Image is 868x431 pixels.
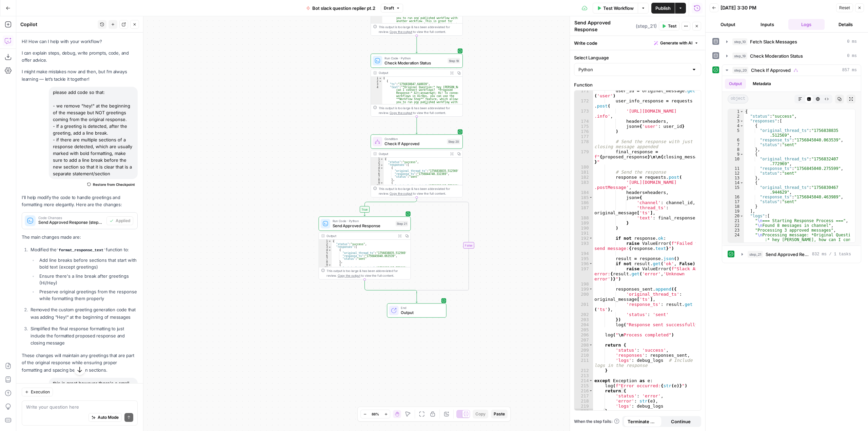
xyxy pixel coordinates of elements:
[574,256,593,261] div: 195
[722,51,861,61] button: 0 ms
[327,233,394,238] div: Output
[836,3,853,12] button: Reset
[589,261,593,266] span: Toggle code folding, rows 196 through 197
[574,368,593,373] div: 212
[380,181,383,184] span: Toggle code folding, rows 9 through 13
[589,236,593,241] span: Toggle code folding, rows 192 through 193
[728,147,744,152] div: 8
[371,134,463,197] div: ConditionCheck If ApprovedStep 20Output{ "status":"success", "responses":[ { "original_thread_ts"...
[589,287,593,292] span: Toggle code folding, rows 199 through 203
[728,199,744,204] div: 17
[574,327,593,332] div: 205
[390,111,412,115] span: Copy the output
[98,414,119,420] span: Auto Mode
[475,411,486,417] span: Copy
[574,170,593,175] div: 181
[333,219,393,223] span: Run Code · Python
[728,185,744,195] div: 15
[728,204,744,209] div: 18
[371,181,384,184] div: 9
[728,214,744,218] div: 20
[84,180,138,189] button: Restore from Checkpoint
[748,251,763,258] span: step_21
[749,79,775,89] button: Metadata
[574,312,593,317] div: 202
[379,151,447,156] div: Output
[722,65,861,76] button: 857 ms
[578,66,689,73] input: Python
[401,310,441,316] span: Output
[371,77,382,80] div: 1
[574,231,593,236] div: 191
[728,138,744,142] div: 6
[722,36,861,47] button: 0 ms
[751,67,791,74] span: Check If Approved
[448,58,460,63] div: Step 19
[319,243,332,246] div: 2
[660,40,692,46] span: Generate with AI
[401,306,441,310] span: End
[396,221,408,227] div: Step 21
[88,413,122,422] button: Auto Mode
[574,292,593,302] div: 200
[574,287,593,292] div: 199
[574,251,593,256] div: 194
[365,279,417,293] g: Edge from step_21 to step_20-conditional-end
[371,83,382,86] div: 3
[417,197,469,293] g: Edge from step_20 to step_20-conditional-end
[574,418,619,425] a: When the step fails:
[728,209,744,214] div: 19
[371,170,384,173] div: 5
[593,3,638,14] button: Test Workflow
[31,389,50,395] span: Execution
[38,219,104,226] span: Send Approved Response (step_21)
[574,190,593,195] div: 184
[22,352,138,373] p: These changes will maintain any greetings that are part of the original response while ensuring p...
[574,164,593,170] div: 180
[116,218,130,224] span: Applied
[570,36,705,50] div: Write code
[728,218,744,223] div: 21
[384,141,445,147] span: Check If Approved
[655,5,671,12] span: Publish
[728,228,744,233] div: 23
[371,303,463,317] div: EndOutput
[749,19,786,30] button: Inputs
[390,192,412,196] span: Copy the output
[574,236,593,241] div: 192
[574,261,593,266] div: 196
[38,273,138,286] li: Ensure there's a line break after greetings (Hi/Hey)
[319,263,332,267] div: 9
[589,378,593,383] span: Toggle code folding, rows 214 through 220
[574,302,593,312] div: 201
[574,134,593,139] div: 177
[390,30,412,34] span: Copy the output
[371,161,384,164] div: 2
[710,19,746,30] button: Output
[328,246,332,249] span: Toggle code folding, rows 3 through 19
[659,22,679,31] button: Test
[327,269,408,278] div: This output is too large & has been abbreviated for review. to view the full content.
[371,184,384,188] div: 10
[750,53,803,59] span: Check Moderation Status
[574,266,593,281] div: 197
[491,410,508,418] button: Paste
[473,410,488,418] button: Copy
[732,67,748,74] span: step_20
[379,105,460,115] div: This output is too large & has been abbreviated for review. to view the full content.
[371,80,382,83] div: 2
[750,38,797,45] span: Fetch Slack Messages
[106,216,133,225] button: Applied
[22,234,138,241] p: The main changes made are:
[740,109,744,114] span: Toggle code folding, rows 1 through 59
[722,76,861,263] div: 857 ms
[574,124,593,129] div: 175
[740,119,744,123] span: Toggle code folding, rows 3 through 19
[574,205,593,215] div: 187
[447,139,460,144] div: Step 20
[22,68,138,82] p: I might make mistakes now and then, but I’m always learning — let’s tackle it together!
[38,257,138,270] li: Add line breaks before sections that start with bold text (except greetings)
[380,158,383,161] span: Toggle code folding, rows 1 through 27
[574,88,593,98] div: 171
[20,21,96,28] div: Copilot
